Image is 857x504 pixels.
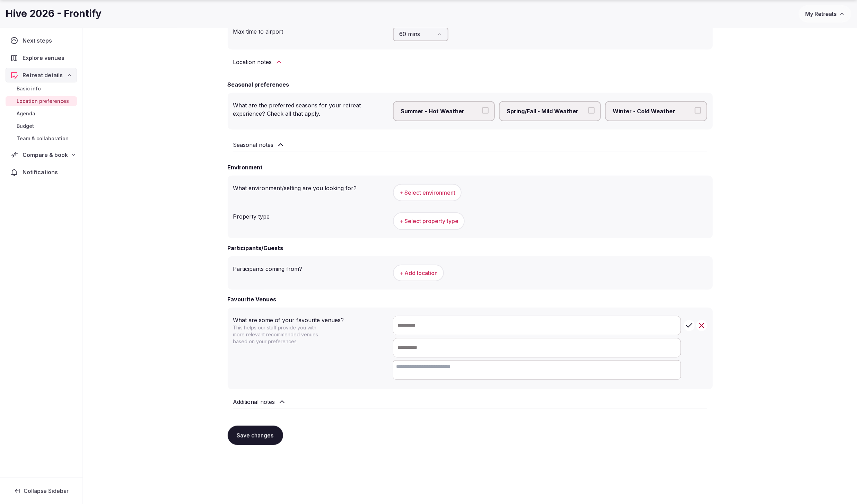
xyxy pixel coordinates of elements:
span: Basic info [17,85,41,92]
span: Notifications [23,168,61,176]
a: Next steps [6,33,77,48]
a: Notifications [6,165,77,179]
button: My Retreats [799,5,851,23]
span: Location preferences [17,98,69,105]
span: Collapse Sidebar [24,487,69,494]
span: Team & collaboration [17,135,69,142]
button: Collapse Sidebar [6,483,77,498]
a: Team & collaboration [6,134,77,143]
span: Explore venues [23,54,67,62]
a: Basic info [6,84,77,94]
p: This helps our staff provide you with more relevant recommended venues based on your preferences. [233,324,322,345]
span: Next steps [23,36,55,45]
span: Budget [17,123,34,130]
h1: Hive 2026 - Frontify [6,7,102,20]
span: Agenda [17,110,35,117]
a: Explore venues [6,51,77,65]
a: Budget [6,121,77,131]
span: Retreat details [23,71,63,79]
button: Save changes [228,426,283,445]
a: Location preferences [6,96,77,106]
span: My Retreats [805,10,837,17]
span: Compare & book [23,151,68,159]
h2: Additional notes [233,398,275,406]
a: Agenda [6,109,77,118]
